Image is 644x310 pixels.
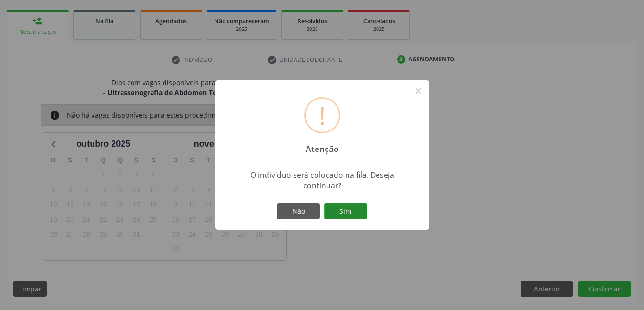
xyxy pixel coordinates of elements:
[410,83,427,99] button: Close this dialog
[319,99,326,132] div: !
[297,137,347,154] h2: Atenção
[324,203,367,220] button: Sim
[238,170,406,190] div: O indivíduo será colocado na fila. Deseja continuar?
[277,203,320,220] button: Não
